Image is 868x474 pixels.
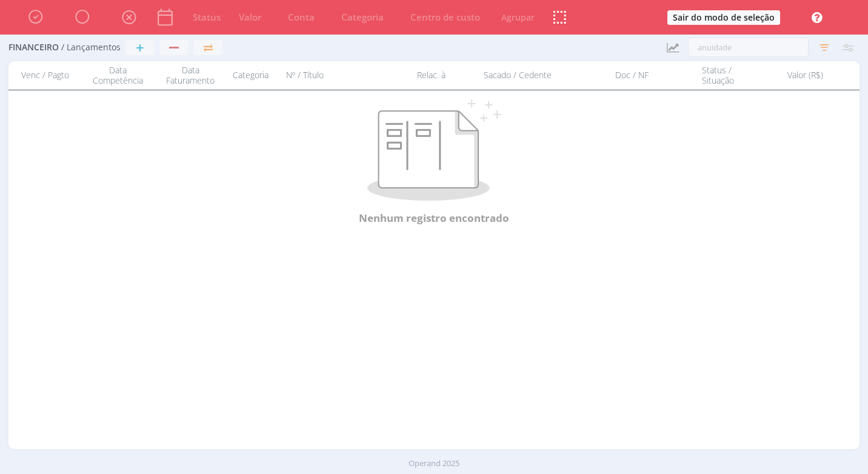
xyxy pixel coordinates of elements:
div: Status / Situação [696,65,756,86]
span: Financeiro [8,42,59,53]
div: Nenhum registro encontrado [35,210,833,226]
span: / Lançamentos [61,42,121,53]
input: Busca [688,38,809,57]
button: Sair do modo de seleção [667,10,780,25]
div: Data Faturamento [154,65,227,86]
span: + [136,40,144,55]
div: Relac. à [411,65,478,86]
div: Valor (R$) [756,65,829,86]
button: + [125,40,155,55]
div: Doc / NF [569,65,696,86]
div: Data Competência [81,65,154,86]
div: Sacado / Cedente [478,65,569,86]
div: Categoria [227,65,281,86]
div: Venc / Pagto [8,65,81,86]
img: Nenhum registro encontrado [367,99,501,201]
span: Nº / Título [286,70,324,81]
